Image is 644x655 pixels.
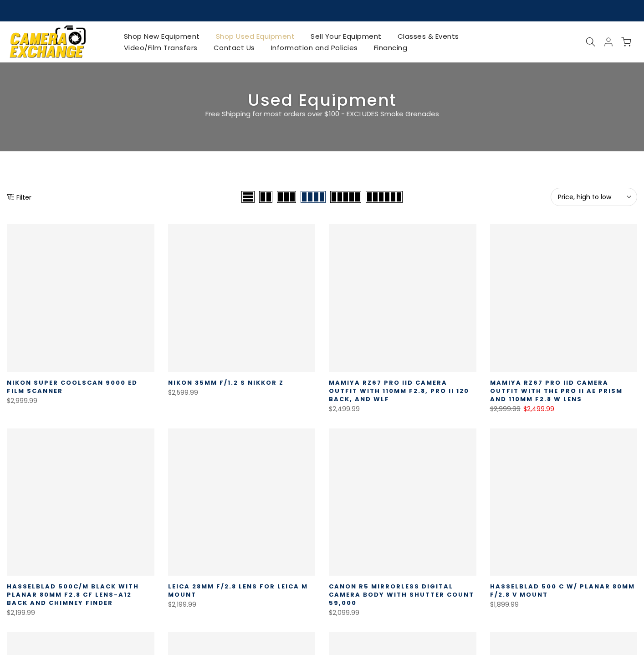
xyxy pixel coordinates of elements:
[329,403,476,415] div: $2,499.99
[551,188,637,206] button: Price, high to low
[490,404,521,413] del: $2,999.99
[7,607,154,619] div: $2,199.99
[7,582,139,607] a: Hasselblad 500C/M Black with Planar 80mm f2.8 CF Lens-A12 Back and Chimney Finder
[263,42,366,53] a: Information and Policies
[558,193,630,201] span: Price, high to low
[7,192,31,201] button: Show filters
[7,94,637,106] h3: Used Equipment
[7,378,138,395] a: Nikon Super Coolscan 9000 ED Film Scanner
[490,378,623,403] a: Mamiya RZ67 Pro IID Camera Outfit with the Pro II AE Prism and 110MM F2.8 W Lens
[151,108,493,119] p: Free Shipping for most orders over $100 - EXCLUDES Smoke Grenades
[303,31,390,42] a: Sell Your Equipment
[490,582,635,599] a: Hasselblad 500 C w/ Planar 80mm f/2.8 V Mount
[168,599,316,610] div: $2,199.99
[490,599,638,610] div: $1,899.99
[523,403,554,415] ins: $2,499.99
[366,42,415,53] a: Financing
[205,42,263,53] a: Contact Us
[116,42,205,53] a: Video/Film Transfers
[389,31,467,42] a: Classes & Events
[168,378,284,387] a: Nikon 35mm f/1.2 S Nikkor Z
[168,582,308,599] a: Leica 28mm f/2.8 Lens for Leica M Mount
[208,31,303,42] a: Shop Used Equipment
[329,607,476,619] div: $2,099.99
[329,378,469,403] a: Mamiya RZ67 Pro IID Camera Outfit with 110MM F2.8, Pro II 120 Back, and WLF
[116,31,208,42] a: Shop New Equipment
[329,582,474,607] a: Canon R5 Mirrorless Digital Camera Body with Shutter Count 59,000
[7,395,154,407] div: $2,999.99
[168,387,316,398] div: $2,599.99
